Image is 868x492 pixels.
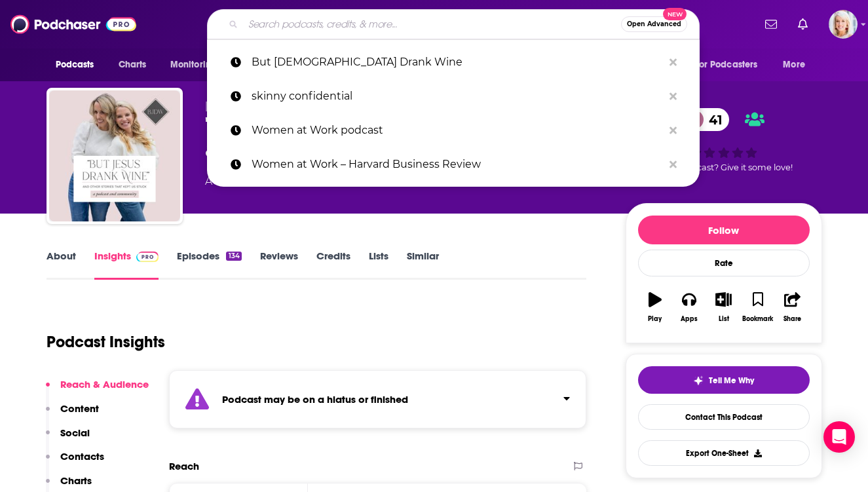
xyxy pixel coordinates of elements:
[316,250,350,280] a: Credits
[638,404,810,430] a: Contact This Podcast
[627,21,681,28] span: Open Advanced
[742,315,773,323] div: Bookmark
[110,52,155,77] a: Charts
[407,250,439,280] a: Similar
[207,113,700,147] a: Women at Work podcast
[621,16,687,32] button: Open AdvancedNew
[793,13,813,35] a: Show notifications dropdown
[638,250,810,276] div: Rate
[741,284,775,331] button: Bookmark
[672,284,706,331] button: Apps
[693,375,704,386] img: tell me why sparkle
[252,113,663,147] p: Women at Work podcast
[177,250,241,280] a: Episodes134
[252,45,663,79] p: But Jesus Drank Wine
[638,366,810,394] button: tell me why sparkleTell Me Why
[170,56,217,74] span: Monitoring
[119,56,147,74] span: Charts
[638,440,810,466] button: Export One-Sheet
[783,315,801,323] div: Share
[638,284,672,331] button: Play
[252,79,663,113] p: skinny confidential
[695,56,758,74] span: For Podcasters
[760,13,782,35] a: Show notifications dropdown
[775,284,809,331] button: Share
[655,162,793,172] span: Good podcast? Give it some love!
[60,426,90,439] p: Social
[60,402,99,415] p: Content
[205,100,407,112] span: [PERSON_NAME] & [PERSON_NAME]
[719,315,729,323] div: List
[136,252,159,262] img: Podchaser Pro
[681,315,698,323] div: Apps
[60,450,104,463] p: Contacts
[169,370,587,428] section: Click to expand status details
[49,90,180,221] img: "But Jesus Drank Wine" & Other Stories That Kept Us Stuck
[774,52,821,77] button: open menu
[829,10,858,39] button: Show profile menu
[243,14,621,35] input: Search podcasts, credits, & more...
[823,421,855,453] div: Open Intercom Messenger
[207,45,700,79] a: But [DEMOGRAPHIC_DATA] Drank Wine
[696,108,729,131] span: 41
[829,10,858,39] img: User Profile
[226,252,241,261] div: 134
[829,10,858,39] span: Logged in as ashtonrc
[10,12,136,37] img: Podchaser - Follow, Share and Rate Podcasts
[626,100,822,181] div: 41Good podcast? Give it some love!
[709,375,754,386] span: Tell Me Why
[207,147,700,181] a: Women at Work – Harvard Business Review
[94,250,159,280] a: InsightsPodchaser Pro
[46,426,90,451] button: Social
[687,52,777,77] button: open menu
[207,79,700,113] a: skinny confidential
[222,393,408,406] strong: Podcast may be on a hiatus or finished
[683,108,729,131] a: 41
[369,250,388,280] a: Lists
[260,250,298,280] a: Reviews
[205,174,548,189] div: A weekly podcast
[663,8,687,20] span: New
[783,56,805,74] span: More
[46,378,149,402] button: Reach & Audience
[47,250,76,280] a: About
[46,450,104,474] button: Contacts
[60,378,149,390] p: Reach & Audience
[56,56,94,74] span: Podcasts
[161,52,234,77] button: open menu
[46,402,99,426] button: Content
[60,474,92,487] p: Charts
[638,216,810,244] button: Follow
[648,315,662,323] div: Play
[706,284,740,331] button: List
[47,332,165,352] h1: Podcast Insights
[252,147,663,181] p: Women at Work – Harvard Business Review
[169,460,199,472] h2: Reach
[47,52,111,77] button: open menu
[207,9,700,39] div: Search podcasts, credits, & more...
